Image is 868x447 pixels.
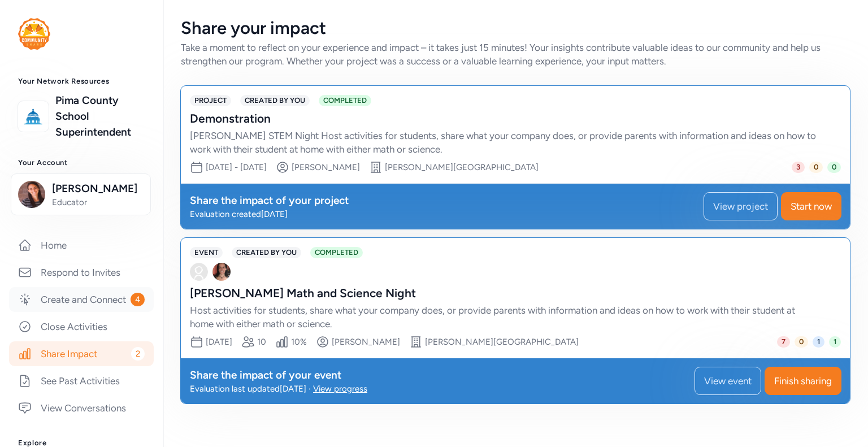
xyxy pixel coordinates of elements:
[190,303,818,331] div: Host activities for students, share what your company does, or provide parents with information a...
[181,18,850,38] div: Share your impact
[52,181,144,197] span: [PERSON_NAME]
[212,263,231,281] img: Avatar
[18,18,50,50] img: logo
[829,336,841,348] span: 1
[713,199,768,213] span: View project
[232,247,301,258] span: CREATED BY YOU
[131,293,145,306] span: 4
[190,111,818,127] div: Demonstration
[332,336,400,348] div: [PERSON_NAME]
[206,337,232,347] span: [DATE]
[795,336,808,348] span: 0
[190,383,306,394] div: Evaluation last updated [DATE]
[257,336,266,348] div: 10
[827,162,841,173] span: 0
[21,104,46,129] img: logo
[319,95,371,106] span: COMPLETED
[190,95,231,106] span: PROJECT
[791,199,832,213] span: Start now
[792,162,805,173] span: 3
[190,285,818,301] div: [PERSON_NAME] Math and Science Night
[190,129,818,156] div: [PERSON_NAME] STEM Night Host activities for students, share what your company does, or provide p...
[291,336,307,348] div: 10%
[765,367,841,395] button: Finish sharing
[9,287,154,312] a: Create and Connect4
[292,162,360,173] div: [PERSON_NAME]
[190,247,223,258] span: EVENT
[55,93,145,140] a: Pima County School Superintendent
[313,383,367,394] div: View progress
[190,193,349,209] div: Share the impact of your project
[781,192,841,220] button: Start now
[9,260,154,285] a: Respond to Invites
[18,158,145,167] h3: Your Account
[774,374,832,388] span: Finish sharing
[309,383,311,394] span: ·
[813,336,824,348] span: 1
[240,95,310,106] span: CREATED BY YOU
[131,347,145,361] span: 2
[9,233,154,258] a: Home
[18,77,145,86] h3: Your Network Resources
[190,209,288,220] span: Evaluation created [DATE]
[181,41,850,68] div: Take a moment to reflect on your experience and impact – it takes just 15 minutes! Your insights ...
[310,247,363,258] span: COMPLETED
[9,341,154,366] a: Share Impact2
[206,162,267,172] span: [DATE] - [DATE]
[9,314,154,339] a: Close Activities
[704,374,752,388] span: View event
[190,367,367,383] div: Share the impact of your event
[52,197,144,208] span: Educator
[695,367,761,395] button: View event
[11,173,151,215] button: [PERSON_NAME]Educator
[809,162,823,173] span: 0
[9,396,154,420] a: View Conversations
[9,368,154,393] a: See Past Activities
[777,336,790,348] span: 7
[190,263,208,281] img: Avatar
[385,162,539,173] div: [PERSON_NAME][GEOGRAPHIC_DATA]
[704,192,778,220] button: View project
[425,336,579,348] div: [PERSON_NAME][GEOGRAPHIC_DATA]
